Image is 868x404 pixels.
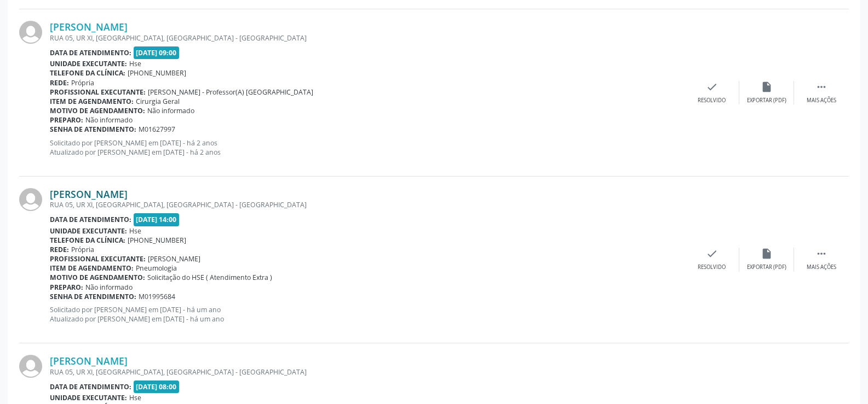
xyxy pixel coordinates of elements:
[139,292,175,301] span: M01995684
[50,115,83,125] b: Preparo:
[50,367,685,377] div: RUA 05, UR XI, [GEOGRAPHIC_DATA], [GEOGRAPHIC_DATA] - [GEOGRAPHIC_DATA]
[50,200,685,209] div: RUA 05, UR XI, [GEOGRAPHIC_DATA], [GEOGRAPHIC_DATA] - [GEOGRAPHIC_DATA]
[147,106,194,115] span: Não informado
[50,292,136,301] b: Senha de atendimento:
[50,236,125,245] b: Telefone da clínica:
[698,97,726,104] div: Resolvido
[747,97,786,104] div: Exportar (PDF)
[761,81,773,93] i: insert_drive_file
[815,248,827,260] i: 
[50,78,69,87] b: Rede:
[50,87,146,97] b: Profissional executante:
[85,115,133,125] span: Não informado
[19,21,42,44] img: img
[134,46,180,59] span: [DATE] 09:00
[134,380,180,393] span: [DATE] 08:00
[706,81,718,93] i: check
[50,188,128,200] a: [PERSON_NAME]
[815,81,827,93] i: 
[134,213,180,226] span: [DATE] 14:00
[136,97,180,106] span: Cirurgia Geral
[807,97,836,104] div: Mais ações
[50,264,134,273] b: Item de agendamento:
[50,215,131,224] b: Data de atendimento:
[50,245,69,254] b: Rede:
[50,305,685,324] p: Solicitado por [PERSON_NAME] em [DATE] - há um ano Atualizado por [PERSON_NAME] em [DATE] - há um...
[698,264,726,271] div: Resolvido
[50,68,125,78] b: Telefone da clínica:
[50,283,83,292] b: Preparo:
[139,125,175,134] span: M01627997
[50,382,131,391] b: Data de atendimento:
[50,138,685,157] p: Solicitado por [PERSON_NAME] em [DATE] - há 2 anos Atualizado por [PERSON_NAME] em [DATE] - há 2 ...
[148,254,200,264] span: [PERSON_NAME]
[71,245,94,254] span: Própria
[747,264,786,271] div: Exportar (PDF)
[19,355,42,378] img: img
[50,21,128,33] a: [PERSON_NAME]
[128,236,186,245] span: [PHONE_NUMBER]
[50,355,128,367] a: [PERSON_NAME]
[50,97,134,106] b: Item de agendamento:
[136,264,177,273] span: Pneumologia
[129,59,141,68] span: Hse
[50,33,685,43] div: RUA 05, UR XI, [GEOGRAPHIC_DATA], [GEOGRAPHIC_DATA] - [GEOGRAPHIC_DATA]
[128,68,186,78] span: [PHONE_NUMBER]
[50,393,127,402] b: Unidade executante:
[129,226,141,236] span: Hse
[761,248,773,260] i: insert_drive_file
[706,248,718,260] i: check
[50,59,127,68] b: Unidade executante:
[129,393,141,402] span: Hse
[50,254,146,264] b: Profissional executante:
[50,48,131,57] b: Data de atendimento:
[19,188,42,211] img: img
[50,106,145,115] b: Motivo de agendamento:
[147,273,272,282] span: Solicitação do HSE ( Atendimento Extra )
[50,125,136,134] b: Senha de atendimento:
[71,78,94,87] span: Própria
[807,264,836,271] div: Mais ações
[50,226,127,236] b: Unidade executante:
[50,273,145,282] b: Motivo de agendamento:
[148,87,313,97] span: [PERSON_NAME] - Professor(A) [GEOGRAPHIC_DATA]
[85,283,133,292] span: Não informado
